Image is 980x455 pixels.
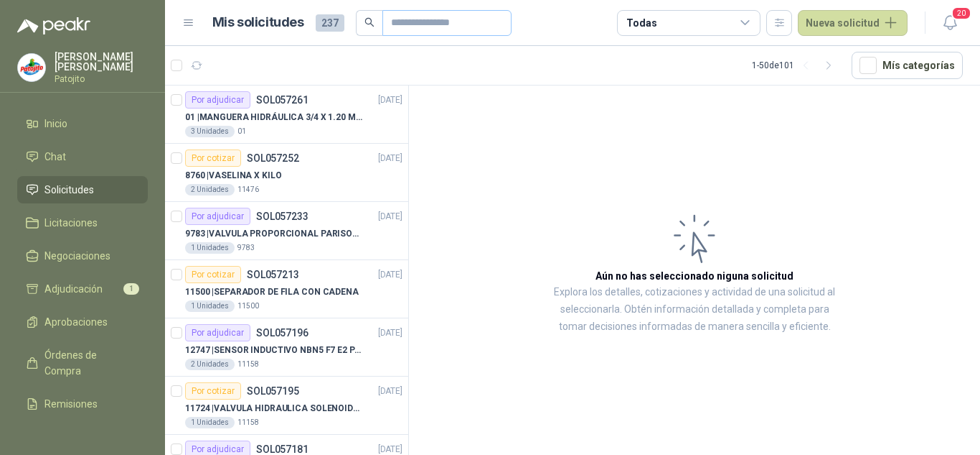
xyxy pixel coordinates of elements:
span: Solicitudes [44,182,94,198]
h3: Aún no has seleccionado niguna solicitud [595,268,793,284]
p: 11724 | VALVULA HIDRAULICA SOLENOIDE SV08-20 REF : SV08-3B-N-24DC-DG NORMALMENTE CERRADA [185,402,364,415]
a: Por cotizarSOL057252[DATE] 8760 |VASELINA X KILO2 Unidades11476 [165,144,408,202]
div: 1 Unidades [185,300,235,312]
p: Patojito [55,75,148,83]
p: SOL057252 [247,153,299,163]
div: 1 - 50 de 101 [752,54,840,77]
span: Remisiones [44,396,98,412]
p: 12747 | SENSOR INDUCTIVO NBN5 F7 E2 PARKER II [185,344,364,357]
p: [DATE] [378,152,402,165]
p: SOL057213 [247,270,299,280]
button: Nueva solicitud [798,10,908,36]
p: 9783 [237,242,255,254]
p: [DATE] [378,385,402,398]
div: Por adjudicar [185,91,250,109]
p: 9783 | VALVULA PROPORCIONAL PARISON 0811404612 / 4WRPEH6C4 REXROTH [185,227,364,241]
span: Negociaciones [44,248,110,264]
div: Por cotizar [185,266,241,283]
a: Adjudicación1 [17,275,148,303]
a: Negociaciones [17,242,148,270]
p: 8760 | VASELINA X KILO [185,169,281,183]
span: 20 [951,6,971,20]
a: Solicitudes [17,176,148,203]
p: SOL057181 [256,444,308,454]
a: Por adjudicarSOL057261[DATE] 01 |MANGUERA HIDRÁULICA 3/4 X 1.20 METROS DE LONGITUD HR-HR-ACOPLADA... [165,86,408,144]
div: 2 Unidades [185,184,235,196]
p: 11158 [237,417,259,428]
span: Inicio [44,116,67,132]
img: Company Logo [18,54,45,81]
p: Explora los detalles, cotizaciones y actividad de una solicitud al seleccionarla. Obtén informaci... [552,284,837,336]
div: Por adjudicar [185,324,250,341]
p: 11500 | SEPARADOR DE FILA CON CADENA [185,285,359,299]
div: 3 Unidades [185,126,235,137]
p: SOL057233 [256,211,308,221]
div: Por adjudicar [185,208,250,225]
span: 1 [123,283,139,295]
a: Aprobaciones [17,308,148,336]
a: Por adjudicarSOL057233[DATE] 9783 |VALVULA PROPORCIONAL PARISON 0811404612 / 4WRPEH6C4 REXROTH1 U... [165,202,408,260]
p: SOL057195 [247,386,299,396]
p: 11500 [237,300,259,312]
p: 01 | MANGUERA HIDRÁULICA 3/4 X 1.20 METROS DE LONGITUD HR-HR-ACOPLADA [185,111,364,124]
span: Órdenes de Compra [44,347,134,379]
button: 20 [937,10,963,36]
div: 1 Unidades [185,417,235,428]
div: Por cotizar [185,382,241,400]
div: 1 Unidades [185,242,235,254]
p: 01 [237,126,246,137]
span: Aprobaciones [44,314,108,330]
button: Mís categorías [852,52,963,79]
a: Por adjudicarSOL057196[DATE] 12747 |SENSOR INDUCTIVO NBN5 F7 E2 PARKER II2 Unidades11158 [165,318,408,377]
div: Por cotizar [185,150,241,167]
p: 11476 [237,184,259,196]
h1: Mis solicitudes [212,12,304,33]
p: [DATE] [378,210,402,224]
p: [DATE] [378,268,402,282]
img: Logo peakr [17,17,90,35]
div: 2 Unidades [185,359,235,370]
p: SOL057261 [256,95,308,105]
p: [DATE] [378,93,402,107]
span: Adjudicación [44,281,103,297]
p: 11158 [237,359,259,370]
p: SOL057196 [256,328,308,338]
p: [PERSON_NAME] [PERSON_NAME] [55,52,148,72]
a: Órdenes de Compra [17,341,148,385]
a: Licitaciones [17,209,148,236]
span: 237 [316,14,344,32]
span: Chat [44,149,66,165]
a: Por cotizarSOL057195[DATE] 11724 |VALVULA HIDRAULICA SOLENOIDE SV08-20 REF : SV08-3B-N-24DC-DG NO... [165,377,408,435]
a: Chat [17,143,148,170]
a: Inicio [17,110,148,137]
a: Por cotizarSOL057213[DATE] 11500 |SEPARADOR DE FILA CON CADENA1 Unidades11500 [165,260,408,318]
span: Licitaciones [44,215,98,231]
p: [DATE] [378,326,402,340]
span: search [364,17,374,27]
a: Remisiones [17,390,148,418]
div: Todas [626,15,656,31]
